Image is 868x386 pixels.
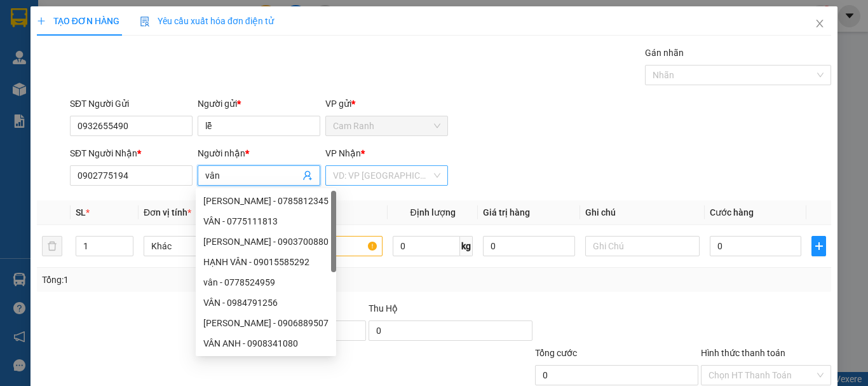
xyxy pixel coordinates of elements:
span: Yêu cầu xuất hóa đơn điện tử [140,16,274,26]
div: [PERSON_NAME] [109,11,210,39]
div: vân - 0778524959 [203,275,329,289]
img: icon [140,17,150,27]
div: HẢI VÂN - 0906889507 [196,313,336,333]
div: VÂN - 0775111813 [196,211,336,231]
div: VÂN - 0984791256 [196,293,336,313]
div: CẨM VÂN - 0903700880 [196,231,336,252]
span: kg [460,236,473,256]
span: close [815,18,825,29]
div: 0949620572 [109,55,210,72]
span: TẠO ĐƠN HÀNG [37,16,119,26]
div: vân - 0778524959 [196,272,336,293]
span: Giá trị hàng [483,207,530,217]
div: Tổng: 1 [42,273,336,287]
div: [PERSON_NAME] - 0906889507 [203,316,329,330]
div: HẠNH VÂN - 09015585292 [196,252,336,272]
span: user-add [302,170,313,181]
label: Hình thức thanh toán [701,348,785,358]
span: Khác [151,237,250,256]
div: VÂN ANH - 0908341080 [203,336,329,350]
div: [PERSON_NAME] - 0785812345 [203,194,329,208]
div: 0789949127 [11,41,100,59]
span: Định lượng [410,207,455,217]
span: plus [812,241,825,251]
span: Cước hàng [710,207,754,217]
span: Gửi: [11,12,31,25]
div: SĐT Người Nhận [70,146,193,160]
span: Đã thu : [10,81,48,95]
div: HỒNG VÂN - 0785812345 [196,191,336,211]
div: vũ [109,39,210,55]
div: [PERSON_NAME] - 0903700880 [203,235,329,249]
div: 20.000 [10,80,102,95]
input: Ghi Chú [585,236,700,256]
span: Cam Ranh [333,116,440,135]
div: VÂN - 0775111813 [203,214,329,228]
span: SL [76,207,86,217]
span: plus [37,17,46,25]
div: SĐT Người Gửi [70,97,193,111]
div: VP gửi [325,97,448,111]
span: VP Nhận [325,148,361,158]
span: Thu Hộ [369,303,398,314]
div: Người gửi [198,97,320,111]
button: plus [811,236,826,256]
div: VÂN ANH - 0908341080 [196,333,336,354]
div: Người nhận [198,146,320,160]
button: delete [42,236,62,256]
input: 0 [483,236,574,256]
span: Nhận: [109,11,139,24]
button: Close [802,6,837,42]
div: Cam Ranh [11,11,100,26]
span: Đơn vị tính [144,207,191,217]
div: VÂN - 0984791256 [203,296,329,310]
div: phong [11,26,100,41]
span: Tổng cước [535,348,577,358]
label: Gán nhãn [645,48,684,58]
th: Ghi chú [580,200,705,225]
div: HẠNH VÂN - 09015585292 [203,255,329,269]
